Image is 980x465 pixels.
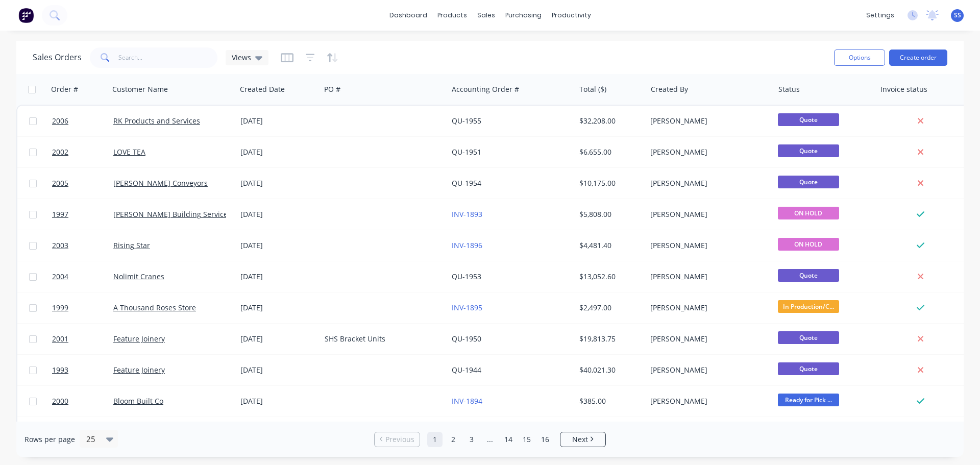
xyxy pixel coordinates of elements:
a: Page 16 [537,432,553,447]
a: RK Products and Services [113,116,200,126]
span: Ready for Pick ... [778,394,839,406]
span: ON HOLD [778,207,839,219]
a: QU-1954 [452,178,481,188]
a: QU-1955 [452,116,481,126]
div: [DATE] [240,116,316,126]
a: Rising Star [113,240,150,250]
div: [PERSON_NAME] [650,334,764,344]
a: 1993 [52,355,113,385]
div: Invoice status [880,84,927,94]
div: $32,208.00 [579,116,639,126]
a: Page 1 is your current page [427,432,443,447]
div: $2,497.00 [579,303,639,313]
a: INV-1893 [452,209,482,219]
button: Options [834,50,885,66]
div: [PERSON_NAME] [650,365,764,375]
div: sales [472,8,500,23]
div: $19,813.75 [579,334,639,344]
span: 1993 [52,365,68,375]
div: [DATE] [240,334,316,344]
a: Next page [560,434,605,445]
div: [DATE] [240,272,316,282]
div: $40,021.30 [579,365,639,375]
a: Page 2 [446,432,461,447]
span: ON HOLD [778,238,839,251]
input: Search... [118,47,218,68]
div: [DATE] [240,396,316,406]
a: 1997 [52,199,113,230]
span: Quote [778,144,839,157]
div: Accounting Order # [452,84,519,94]
a: [PERSON_NAME] Building Services [113,209,231,219]
span: Views [232,52,251,63]
a: Jump forward [482,432,498,447]
a: Previous page [375,434,420,445]
span: 1999 [52,303,68,313]
a: QU-1953 [452,272,481,281]
div: [PERSON_NAME] [650,272,764,282]
a: 1999 [52,292,113,323]
div: PO # [324,84,340,94]
div: [PERSON_NAME] [650,396,764,406]
span: 2001 [52,334,68,344]
div: [PERSON_NAME] [650,178,764,188]
img: Factory [18,8,34,23]
a: Page 14 [501,432,516,447]
div: SHS Bracket Units [325,334,438,344]
div: [DATE] [240,240,316,251]
a: LOVE TEA [113,147,145,157]
div: $5,808.00 [579,209,639,219]
h1: Sales Orders [33,53,82,62]
a: 2002 [52,137,113,167]
a: Feature Joinery [113,334,165,344]
span: SS [954,11,961,20]
a: INV-1895 [452,303,482,312]
div: $10,175.00 [579,178,639,188]
a: 2003 [52,230,113,261]
a: A Thousand Roses Store [113,303,196,312]
a: QU-1944 [452,365,481,375]
span: Quote [778,269,839,282]
div: Status [778,84,800,94]
div: [DATE] [240,365,316,375]
span: Quote [778,113,839,126]
div: [PERSON_NAME] [650,147,764,157]
span: 2005 [52,178,68,188]
a: 2006 [52,106,113,136]
span: 2002 [52,147,68,157]
a: INV-1894 [452,396,482,406]
span: Quote [778,176,839,188]
span: In Production/C... [778,300,839,313]
div: [PERSON_NAME] [650,240,764,251]
span: 1997 [52,209,68,219]
a: 1998 [52,417,113,448]
div: productivity [547,8,596,23]
a: QU-1951 [452,147,481,157]
ul: Pagination [370,432,610,447]
a: Page 3 [464,432,479,447]
span: Quote [778,331,839,344]
div: Customer Name [112,84,168,94]
div: $6,655.00 [579,147,639,157]
a: 2000 [52,386,113,417]
div: [DATE] [240,147,316,157]
span: 2004 [52,272,68,282]
a: Bloom Built Co [113,396,163,406]
div: purchasing [500,8,547,23]
iframe: Intercom live chat [945,430,970,455]
div: Created Date [240,84,285,94]
a: Page 15 [519,432,534,447]
div: Total ($) [579,84,606,94]
a: QU-1950 [452,334,481,344]
a: Nolimit Cranes [113,272,164,281]
span: Previous [385,434,414,445]
span: Next [572,434,588,445]
div: [DATE] [240,209,316,219]
span: Rows per page [24,434,75,445]
a: 2001 [52,324,113,354]
div: [PERSON_NAME] [650,209,764,219]
a: 2005 [52,168,113,199]
span: Quote [778,362,839,375]
div: products [432,8,472,23]
div: [DATE] [240,178,316,188]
